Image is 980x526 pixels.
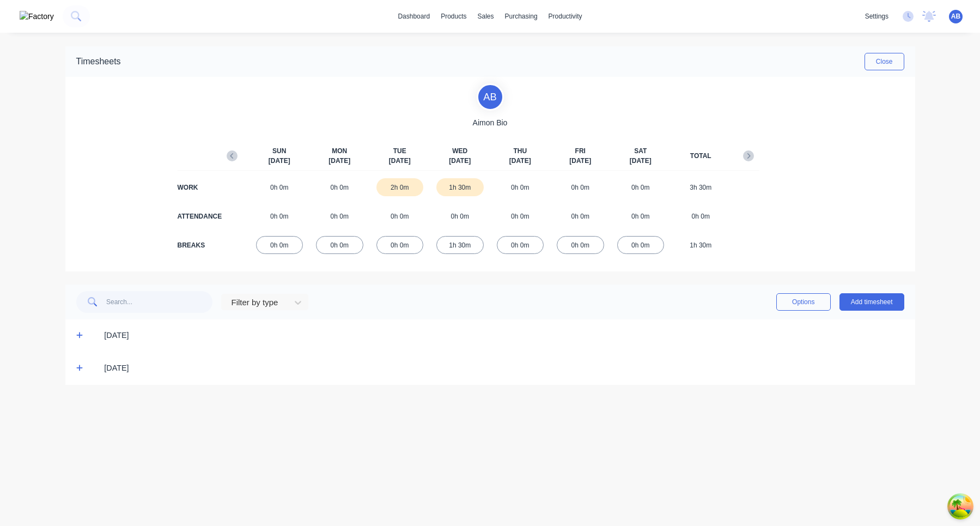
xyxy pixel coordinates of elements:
div: 0h 0m [316,207,363,225]
div: 0h 0m [256,207,303,225]
div: 0h 0m [557,236,604,254]
a: dashboard [392,8,435,25]
span: WED [452,146,467,156]
img: Factory [20,11,54,22]
div: 0h 0m [436,207,484,225]
div: purchasing [500,8,543,25]
div: 1h 30m [436,178,484,196]
div: 0h 0m [256,178,303,196]
button: Close [865,53,904,70]
span: [DATE] [389,156,411,166]
div: 0h 0m [497,236,544,254]
span: [DATE] [509,156,531,166]
span: [DATE] [269,156,290,166]
div: [DATE] [104,330,904,342]
div: 3h 30m [677,178,725,196]
div: A B [477,83,504,111]
span: MON [332,146,347,156]
div: 0h 0m [256,236,303,254]
div: sales [472,8,499,25]
div: BREAKS [178,240,221,250]
div: 0h 0m [497,207,544,225]
div: 0h 0m [557,178,604,196]
span: [DATE] [328,156,350,166]
div: productivity [543,8,588,25]
span: THU [513,146,527,156]
span: Aimon Bio [473,117,508,129]
span: FRI [575,146,586,156]
span: TOTAL [690,151,711,161]
div: ATTENDANCE [178,211,221,221]
div: 0h 0m [376,207,424,225]
div: 1h 30m [436,236,484,254]
div: settings [860,8,894,25]
div: products [435,8,472,25]
button: Open Tanstack query devtools [949,495,971,517]
div: 0h 0m [617,178,665,196]
div: 0h 0m [316,236,363,254]
span: AB [951,11,960,21]
span: SUN [272,146,286,156]
div: 0h 0m [617,236,665,254]
div: 0h 0m [376,236,424,254]
span: [DATE] [569,156,591,166]
div: WORK [178,183,221,192]
span: [DATE] [449,156,471,166]
div: 0h 0m [677,207,725,225]
div: 1h 30m [677,236,725,254]
div: Timesheets [76,55,121,68]
div: 0h 0m [617,207,665,225]
span: TUE [393,146,406,156]
input: Search... [106,291,212,313]
span: [DATE] [630,156,652,166]
div: 0h 0m [316,178,363,196]
button: Options [776,293,831,311]
div: 0h 0m [557,207,604,225]
div: 2h 0m [376,178,424,196]
div: 0h 0m [497,178,544,196]
span: SAT [634,146,647,156]
button: Add timesheet [839,293,904,311]
div: [DATE] [104,362,904,374]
